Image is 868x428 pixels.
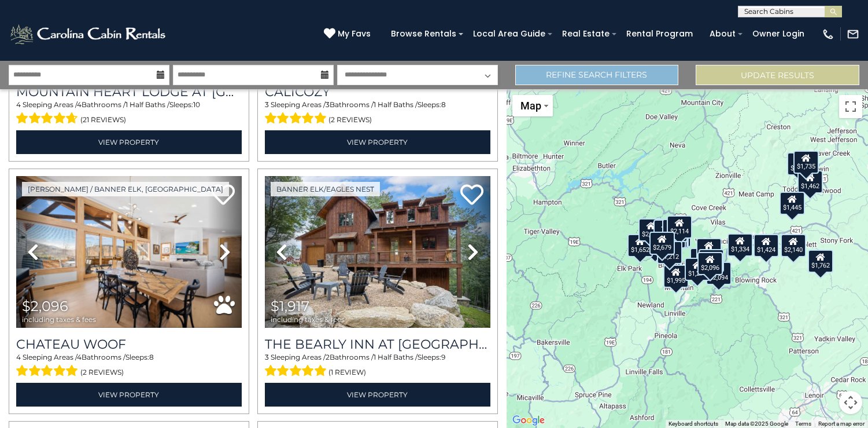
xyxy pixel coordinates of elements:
[643,233,668,257] div: $1,917
[326,100,330,109] span: 3
[822,28,834,41] img: phone-regular-white.png
[839,95,862,118] button: Toggle fullscreen view
[685,257,710,280] div: $1,277
[265,84,490,100] a: Calicozy
[657,240,682,264] div: $1,212
[271,298,309,314] span: $1,917
[22,182,229,196] a: [PERSON_NAME] / Banner Elk, [GEOGRAPHIC_DATA]
[16,100,242,127] div: Sleeping Areas / Bathrooms / Sleeps:
[460,183,483,208] a: Add to favorites
[265,336,490,352] a: The Bearly Inn at [GEOGRAPHIC_DATA]
[374,353,418,361] span: 1 Half Baths /
[441,100,446,109] span: 8
[699,248,724,272] div: $1,175
[149,353,154,361] span: 8
[16,84,242,100] a: Mountain Heart Lodge at [GEOGRAPHIC_DATA]
[338,28,371,40] span: My Favs
[556,25,615,43] a: Real Estate
[16,130,242,154] a: View Property
[797,170,823,193] div: $1,462
[509,413,548,428] a: Open this area in Google Maps (opens a new window)
[780,192,805,215] div: $1,445
[808,249,834,272] div: $1,762
[781,233,806,257] div: $2,140
[754,234,779,257] div: $1,424
[620,25,699,43] a: Rental Program
[125,100,169,109] span: 1 Half Baths /
[649,231,675,254] div: $2,679
[265,336,490,352] h3: The Bearly Inn at Eagles Nest
[16,353,21,361] span: 4
[193,100,200,109] span: 10
[212,183,235,208] a: Add to favorites
[847,28,859,41] img: mail-regular-white.png
[374,100,418,109] span: 1 Half Baths /
[9,23,169,46] img: White-1-2.png
[662,219,688,242] div: $1,317
[668,420,718,428] button: Keyboard shortcuts
[16,352,242,380] div: Sleeping Areas / Bathrooms / Sleeps:
[638,218,664,241] div: $2,058
[16,383,242,407] a: View Property
[698,252,723,275] div: $2,096
[515,65,679,85] a: Refine Search Filters
[520,100,541,112] span: Map
[654,219,679,242] div: $1,925
[265,176,490,327] img: thumbnail_167078144.jpeg
[725,420,788,427] span: Map data ©2025 Google
[509,413,548,428] img: Google
[747,25,810,43] a: Owner Login
[628,234,653,257] div: $1,652
[441,353,445,361] span: 9
[77,100,82,109] span: 4
[385,25,462,43] a: Browse Rentals
[663,264,689,287] div: $1,995
[16,100,21,109] span: 4
[667,215,693,239] div: $2,114
[16,84,242,100] h3: Mountain Heart Lodge at Eagles Nest
[467,25,551,43] a: Local Area Guide
[16,336,242,352] a: Chateau Woof
[265,352,490,380] div: Sleeping Areas / Bathrooms / Sleeps:
[265,100,490,127] div: Sleeping Areas / Bathrooms / Sleeps:
[787,152,812,175] div: $1,199
[80,112,126,127] span: (21 reviews)
[795,420,811,427] a: Terms (opens in new tab)
[696,65,859,85] button: Update Results
[265,383,490,407] a: View Property
[512,95,553,116] button: Change map style
[793,151,819,174] div: $1,735
[80,365,124,380] span: (2 reviews)
[727,233,753,257] div: $1,334
[706,261,732,284] div: $2,094
[697,237,722,261] div: $1,335
[818,420,865,427] a: Report a map error
[326,353,330,361] span: 2
[328,112,372,127] span: (2 reviews)
[77,353,82,361] span: 4
[265,100,269,109] span: 3
[22,298,68,314] span: $2,096
[16,176,242,327] img: thumbnail_167987680.jpeg
[265,130,490,154] a: View Property
[839,391,862,414] button: Map camera controls
[271,182,380,196] a: Banner Elk/Eagles Nest
[265,353,269,361] span: 3
[328,365,366,380] span: (1 review)
[22,316,96,323] span: including taxes & fees
[271,316,345,323] span: including taxes & fees
[324,28,374,41] a: My Favs
[704,25,741,43] a: About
